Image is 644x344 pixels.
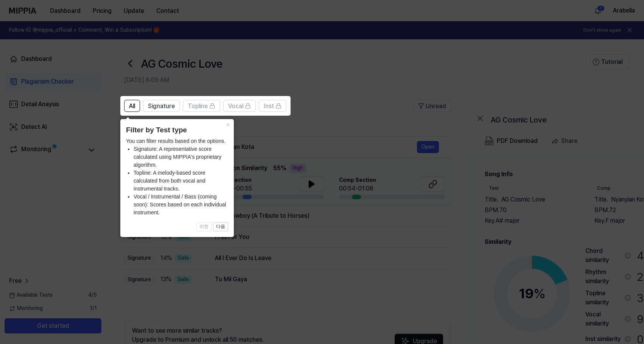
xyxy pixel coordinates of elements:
button: Signature [143,100,180,112]
span: Vocal [228,102,243,111]
button: Vocal [223,100,256,112]
span: Inst [264,102,274,111]
li: Vocal / Instrumental / Bass (coming soon): Scores based on each individual instrument. [134,193,228,217]
header: Filter by Test type [126,125,228,136]
button: 다음 [213,222,228,231]
li: Topline: A melody-based score calculated from both vocal and instrumental tracks. [134,169,228,193]
button: Topline [183,100,220,112]
span: Signature [148,102,175,111]
button: Inst [259,100,286,112]
button: Close [222,119,234,130]
li: Signature: A representative score calculated using MIPPIA's proprietary algorithm. [134,145,228,169]
div: You can filter results based on the options. [126,137,228,217]
span: Topline [188,102,208,111]
span: All [129,102,135,111]
button: All [124,100,140,112]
